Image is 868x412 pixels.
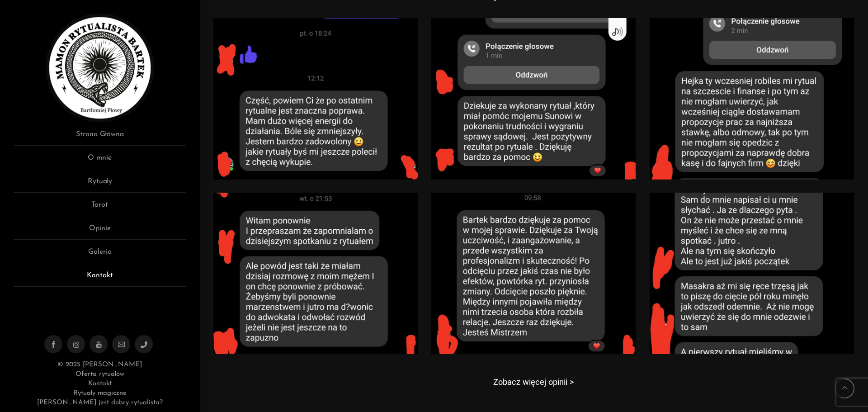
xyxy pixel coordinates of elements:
a: Zobacz więcej opinii > [493,377,574,387]
a: Galeria [14,246,186,263]
a: Rytuały [14,176,186,193]
a: [PERSON_NAME] jest dobry rytualista? [37,399,163,406]
a: Strona Główna [14,129,186,146]
a: Kontakt [88,380,112,387]
a: Kontakt [14,270,186,287]
img: Rytualista Bartek [46,14,154,122]
a: Tarot [14,199,186,216]
a: Oferta rytuałów [75,371,124,378]
a: O mnie [14,152,186,169]
a: Opinie [14,223,186,240]
a: Rytuały magiczne [73,390,127,397]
